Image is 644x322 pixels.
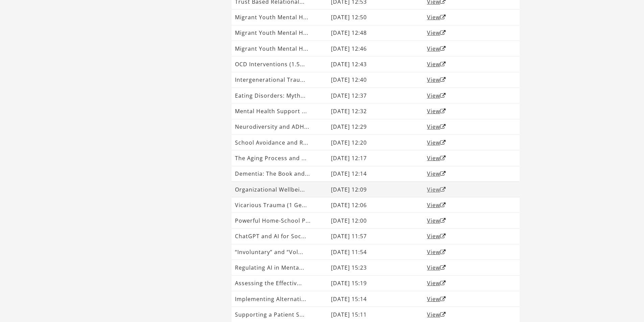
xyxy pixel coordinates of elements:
[328,244,424,260] td: [DATE] 11:54
[232,103,328,119] td: Mental Health Support ...
[427,264,446,271] a: ViewOpen in a new window
[328,181,424,197] td: [DATE] 12:09
[232,9,328,25] td: Migrant Youth Mental H...
[440,280,446,286] i: Open in a new window
[232,275,328,291] td: Assessing the Effectiv...
[427,60,446,68] a: ViewOpen in a new window
[232,244,328,260] td: “Involuntary” and “Vol...
[328,72,424,88] td: [DATE] 12:40
[427,248,446,256] a: ViewOpen in a new window
[440,202,446,208] i: Open in a new window
[328,275,424,291] td: [DATE] 15:19
[328,213,424,228] td: [DATE] 12:00
[440,124,446,129] i: Open in a new window
[232,181,328,197] td: Organizational Wellbei...
[440,108,446,114] i: Open in a new window
[232,291,328,307] td: Implementing Alternati...
[440,93,446,98] i: Open in a new window
[328,150,424,166] td: [DATE] 12:17
[328,119,424,134] td: [DATE] 12:29
[328,197,424,213] td: [DATE] 12:06
[440,218,446,223] i: Open in a new window
[232,25,328,41] td: Migrant Youth Mental H...
[232,72,328,88] td: Intergenerational Trau...
[232,88,328,103] td: Eating Disorders: Myth...
[440,249,446,255] i: Open in a new window
[232,228,328,244] td: ChatGPT and AI for Soc...
[232,134,328,150] td: School Avoidance and R...
[440,77,446,82] i: Open in a new window
[440,140,446,145] i: Open in a new window
[232,119,328,134] td: Neurodiversity and ADH...
[440,30,446,35] i: Open in a new window
[427,170,446,177] a: ViewOpen in a new window
[440,187,446,192] i: Open in a new window
[427,76,446,83] a: ViewOpen in a new window
[440,312,446,317] i: Open in a new window
[440,46,446,51] i: Open in a new window
[232,56,328,72] td: OCD Interventions (1.5...
[232,41,328,56] td: Migrant Youth Mental H...
[328,260,424,275] td: [DATE] 15:23
[328,228,424,244] td: [DATE] 11:57
[427,123,446,130] a: ViewOpen in a new window
[427,154,446,162] a: ViewOpen in a new window
[232,150,328,166] td: The Aging Process and ...
[440,233,446,239] i: Open in a new window
[328,9,424,25] td: [DATE] 12:50
[427,45,446,52] a: ViewOpen in a new window
[427,311,446,318] a: ViewOpen in a new window
[427,29,446,36] a: ViewOpen in a new window
[440,155,446,161] i: Open in a new window
[427,139,446,146] a: ViewOpen in a new window
[328,56,424,72] td: [DATE] 12:43
[328,88,424,103] td: [DATE] 12:37
[232,166,328,181] td: Dementia: The Book and...
[232,197,328,213] td: Vicarious Trauma (1 Ge...
[328,166,424,181] td: [DATE] 12:14
[427,201,446,209] a: ViewOpen in a new window
[440,61,446,67] i: Open in a new window
[427,295,446,303] a: ViewOpen in a new window
[440,265,446,270] i: Open in a new window
[427,186,446,193] a: ViewOpen in a new window
[440,296,446,302] i: Open in a new window
[427,232,446,240] a: ViewOpen in a new window
[232,260,328,275] td: Regulating AI in Menta...
[440,15,446,20] i: Open in a new window
[427,107,446,115] a: ViewOpen in a new window
[328,103,424,119] td: [DATE] 12:32
[427,279,446,287] a: ViewOpen in a new window
[427,92,446,99] a: ViewOpen in a new window
[427,14,446,21] a: ViewOpen in a new window
[328,41,424,56] td: [DATE] 12:46
[440,171,446,176] i: Open in a new window
[328,291,424,307] td: [DATE] 15:14
[328,134,424,150] td: [DATE] 12:20
[232,213,328,228] td: Powerful Home-School P...
[427,217,446,224] a: ViewOpen in a new window
[328,25,424,41] td: [DATE] 12:48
